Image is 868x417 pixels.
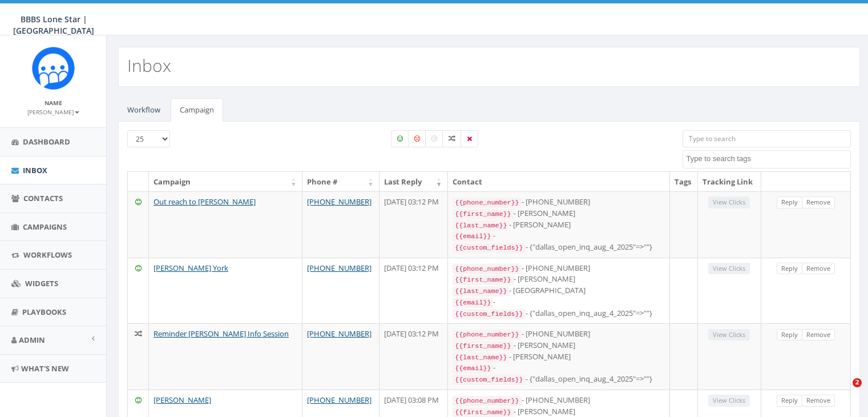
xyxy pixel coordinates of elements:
a: Reminder [PERSON_NAME] Info Session [154,328,289,339]
code: {{phone_number}} [453,198,521,208]
div: - [PERSON_NAME] [453,340,665,351]
a: Workflow [118,98,169,122]
a: Reply [777,329,802,341]
a: [PERSON_NAME] [27,106,79,117]
a: [PHONE_NUMBER] [307,197,372,207]
div: - [PHONE_NUMBER] [453,395,665,406]
th: Last Reply: activate to sort column ascending [380,172,448,192]
span: Dashboard [23,137,70,147]
div: - [453,296,665,308]
div: - {"dallas_open_inq_aug_4_2025"=>""} [453,242,665,253]
div: - [PERSON_NAME] [453,219,665,231]
label: Mixed [442,130,462,147]
code: {{last_name}} [453,220,509,231]
div: - [PERSON_NAME] [453,274,665,285]
div: - [453,362,665,374]
a: Remove [802,263,835,275]
a: Reply [777,263,802,275]
a: Remove [802,395,835,407]
span: BBBS Lone Star | [GEOGRAPHIC_DATA] [13,14,94,36]
code: {{email}} [453,231,493,242]
div: - [PERSON_NAME] [453,351,665,363]
textarea: Search [686,154,850,164]
a: [PHONE_NUMBER] [307,263,372,273]
span: Admin [19,335,45,345]
code: {{last_name}} [453,352,509,363]
a: [PHONE_NUMBER] [307,395,372,405]
iframe: Intercom live chat [829,378,857,406]
input: Type to search [683,130,851,147]
span: Contacts [23,193,63,203]
th: Contact [448,172,670,192]
code: {{custom_fields}} [453,375,525,385]
div: - {"dallas_open_inq_aug_4_2025"=>""} [453,374,665,385]
span: What's New [21,363,69,374]
a: Reply [777,395,802,407]
td: [DATE] 03:12 PM [380,323,448,390]
a: [PHONE_NUMBER] [307,328,372,339]
a: [PERSON_NAME] [154,395,211,405]
code: {{email}} [453,363,493,374]
a: Out reach to [PERSON_NAME] [154,197,256,207]
td: [DATE] 03:12 PM [380,258,448,324]
code: {{phone_number}} [453,330,521,340]
th: Tags [670,172,698,192]
div: - {"dallas_open_inq_aug_4_2025"=>""} [453,308,665,319]
span: Widgets [25,278,58,288]
th: Phone #: activate to sort column ascending [302,172,380,192]
code: {{phone_number}} [453,264,521,274]
div: - [PHONE_NUMBER] [453,328,665,340]
span: Campaigns [23,222,67,232]
a: Remove [802,329,835,341]
label: Negative [408,130,426,147]
code: {{first_name}} [453,341,513,351]
code: {{phone_number}} [453,396,521,406]
small: [PERSON_NAME] [27,108,79,116]
small: Name [45,99,62,107]
th: Campaign: activate to sort column ascending [149,172,302,192]
a: Reply [777,197,802,209]
div: - [GEOGRAPHIC_DATA] [453,285,665,296]
td: [DATE] 03:12 PM [380,191,448,258]
div: - [PERSON_NAME] [453,208,665,219]
code: {{custom_fields}} [453,243,525,253]
code: {{first_name}} [453,209,513,219]
code: {{last_name}} [453,286,509,296]
label: Positive [391,130,409,147]
code: {{email}} [453,298,493,308]
span: 2 [853,378,862,387]
a: [PERSON_NAME] York [154,263,228,273]
a: Campaign [171,98,223,122]
h2: Inbox [127,56,171,75]
code: {{first_name}} [453,275,513,285]
span: Playbooks [22,307,66,317]
label: Removed [461,130,478,147]
th: Tracking Link [698,172,761,192]
img: Rally_Corp_Icon.png [32,47,75,90]
span: Workflows [23,250,72,260]
div: - [453,230,665,242]
span: Inbox [23,165,47,175]
div: - [PHONE_NUMBER] [453,197,665,208]
code: {{custom_fields}} [453,309,525,319]
div: - [PHONE_NUMBER] [453,263,665,274]
label: Neutral [425,130,443,147]
a: Remove [802,197,835,209]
